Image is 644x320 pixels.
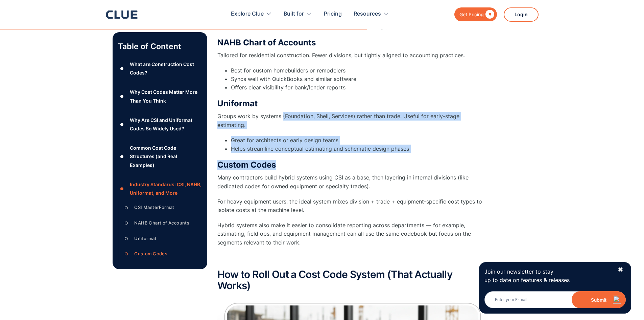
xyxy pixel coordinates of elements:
[459,10,484,19] div: Get Pricing
[484,291,626,308] input: Enter your E-mail
[284,3,304,25] div: Built for
[231,83,488,92] li: Offers clear visibility for bank/lender reports
[324,3,342,25] a: Pricing
[134,204,174,212] div: CSI MasterFormat
[231,75,488,83] li: Syncs well with QuickBooks and similar software
[122,249,197,259] a: ○Custom Codes
[134,250,167,258] div: Custom Codes
[618,265,623,274] div: ✖
[231,66,488,75] li: Best for custom homebuilders or remodelers
[134,219,189,227] div: NAHB Chart of Accounts
[217,38,488,48] h3: NAHB Chart of Accounts
[613,296,621,304] img: ext_logo_danger.svg
[118,60,202,77] a: ●What are Construction Cost Codes?
[134,234,157,243] div: Uniformat
[122,218,130,228] div: ○
[130,144,201,169] div: Common Cost Code Structures (and Real Examples)
[122,218,197,228] a: ○NAHB Chart of Accounts
[118,184,126,194] div: ●
[118,151,126,162] div: ●
[122,234,130,244] div: ○
[217,112,488,129] p: Groups work by systems (Foundation, Shell, Services) rather than trade. Useful for early-stage es...
[284,3,312,25] div: Built for
[217,197,488,214] p: For heavy equipment users, the ideal system mixes division + trade + equipment-specific cost type...
[217,160,488,170] h3: Custom Codes
[231,3,272,25] div: Explore Clue
[572,291,626,308] button: Submit
[122,202,130,213] div: ○
[122,249,130,259] div: ○
[217,173,488,190] p: Many contractors build hybrid systems using CSI as a base, then layering in internal divisions (l...
[231,145,488,153] li: Helps streamline conceptual estimating and schematic design phases
[484,268,612,284] p: Join our newsletter to stay up to date on features & releases
[118,41,202,52] p: Table of Content
[354,3,381,25] div: Resources
[354,3,389,25] div: Resources
[217,99,488,109] h3: Uniformat
[118,119,126,129] div: ●
[130,180,201,197] div: Industry Standards: CSI, NAHB, Uniformat, and More
[231,136,488,145] li: Great for architects or early design teams
[454,7,497,21] a: Get Pricing
[118,116,202,133] a: ●Why Are CSI and Uniformat Codes So Widely Used?
[130,116,201,133] div: Why Are CSI and Uniformat Codes So Widely Used?
[231,3,264,25] div: Explore Clue
[130,88,201,105] div: Why Cost Codes Matter More Than You Think
[118,88,202,105] a: ●Why Cost Codes Matter More Than You Think
[118,180,202,197] a: ●Industry Standards: CSI, NAHB, Uniformat, and More
[118,64,126,74] div: ●
[217,254,488,262] p: ‍
[484,10,494,19] div: 
[130,60,201,77] div: What are Construction Cost Codes?
[118,144,202,169] a: ●Common Cost Code Structures (and Real Examples)
[504,7,539,22] a: Login
[122,234,197,244] a: ○Uniformat
[217,51,488,60] p: Tailored for residential construction. Fewer divisions, but tightly aligned to accounting practices.
[122,202,197,213] a: ○CSI MasterFormat
[217,221,488,247] p: Hybrid systems also make it easier to consolidate reporting across departments — for example, est...
[118,91,126,102] div: ●
[217,269,488,291] h2: How to Roll Out a Cost Code System (That Actually Works)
